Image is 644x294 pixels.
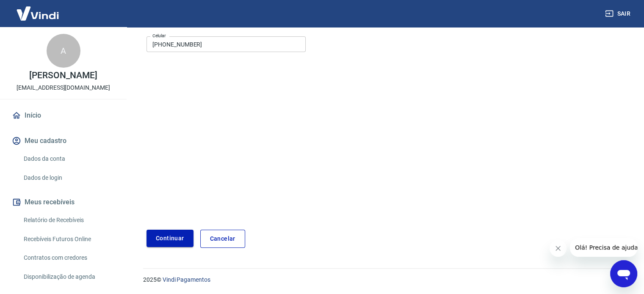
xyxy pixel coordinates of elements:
[10,193,116,212] button: Meus recebíveis
[603,6,634,22] button: Sair
[143,275,624,284] p: 2025 ©
[10,132,116,150] button: Meu cadastro
[146,230,193,247] button: Continuar
[20,268,116,286] a: Disponibilização de agenda
[5,6,71,13] span: Olá! Precisa de ajuda?
[570,238,637,257] iframe: Mensagem da empresa
[610,260,637,287] iframe: Botão para abrir a janela de mensagens
[20,150,116,168] a: Dados da conta
[163,276,210,283] a: Vindi Pagamentos
[20,231,116,248] a: Recebíveis Futuros Online
[47,34,80,68] div: A
[200,230,245,248] a: Cancelar
[550,240,567,257] iframe: Fechar mensagem
[20,212,116,229] a: Relatório de Recebíveis
[17,83,110,92] p: [EMAIL_ADDRESS][DOMAIN_NAME]
[20,169,116,187] a: Dados de login
[20,249,116,267] a: Contratos com credores
[29,71,97,80] p: [PERSON_NAME]
[152,33,166,39] label: Celular
[10,0,65,26] img: Vindi
[10,106,116,125] a: Início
